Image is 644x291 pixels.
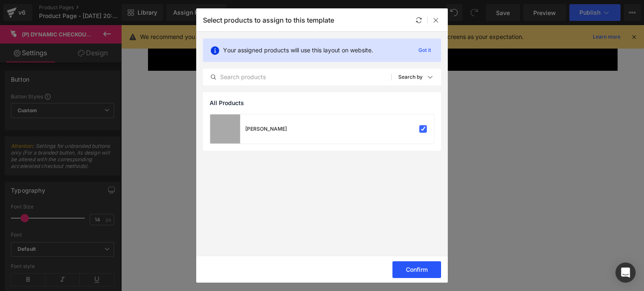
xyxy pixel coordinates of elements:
div: Open Intercom Messenger [615,263,636,283]
button: Confirm [392,261,441,278]
p: Select products to assign to this template [203,16,334,24]
span: All Products [210,100,244,106]
a: product-img [210,114,240,144]
p: Search by [398,74,423,80]
p: Got it [415,45,434,55]
p: Your assigned products will use this layout on website. [223,46,373,55]
div: [PERSON_NAME] [245,125,287,133]
input: Search products [203,72,391,82]
button: Buy it now [27,23,496,46]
